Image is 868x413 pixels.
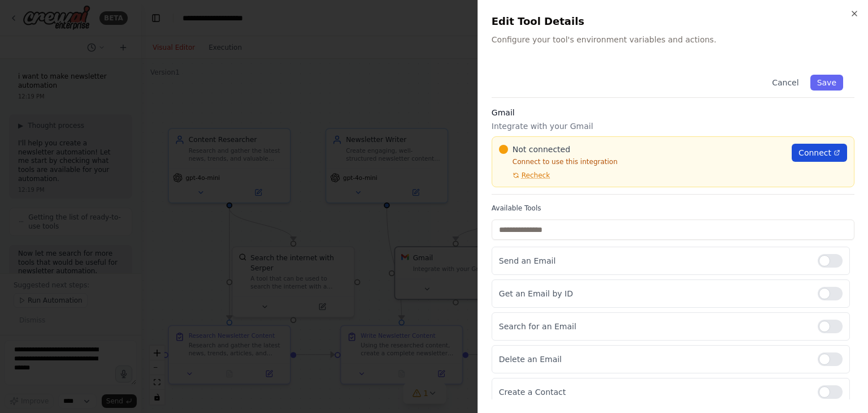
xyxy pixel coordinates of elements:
[499,354,809,365] p: Delete an Email
[492,107,854,118] h3: Gmail
[492,204,854,213] label: Available Tools
[798,147,831,158] span: Connect
[499,255,809,266] p: Send an Email
[499,386,809,398] p: Create a Contact
[499,321,809,332] p: Search for an Email
[522,171,550,180] span: Recheck
[492,34,854,45] p: Configure your tool's environment variables and actions.
[792,144,847,162] a: Connect
[499,171,550,180] button: Recheck
[513,144,570,155] span: Not connected
[492,121,854,132] p: Integrate with your Gmail
[810,75,843,91] button: Save
[499,288,809,299] p: Get an Email by ID
[492,14,854,29] h2: Edit Tool Details
[765,75,805,91] button: Cancel
[499,157,785,166] p: Connect to use this integration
